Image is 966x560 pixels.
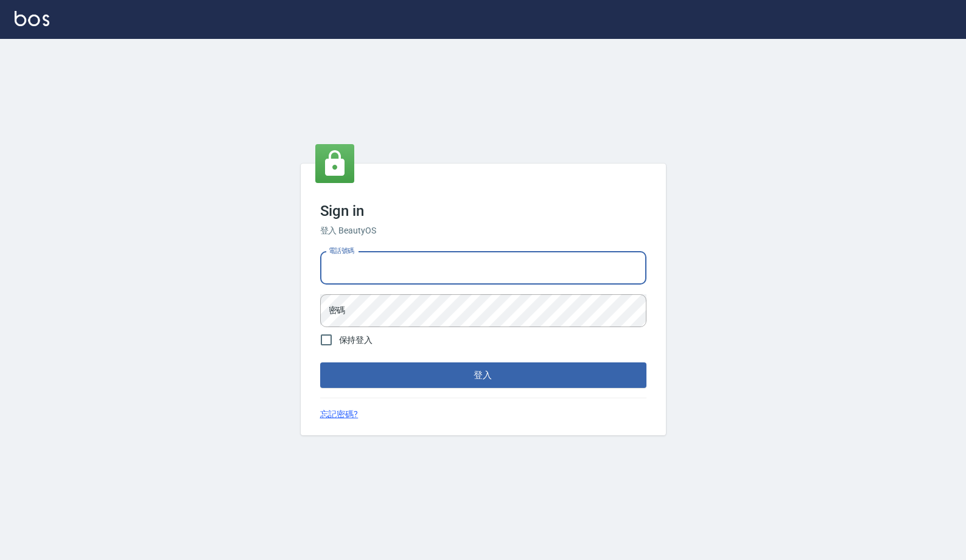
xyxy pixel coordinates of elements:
button: 登入 [320,362,646,388]
a: 忘記密碼? [320,408,359,421]
h6: 登入 BeautyOS [320,224,646,237]
label: 電話號碼 [329,246,354,255]
span: 保持登入 [339,334,373,347]
img: Logo [15,11,49,26]
h3: Sign in [320,202,646,220]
